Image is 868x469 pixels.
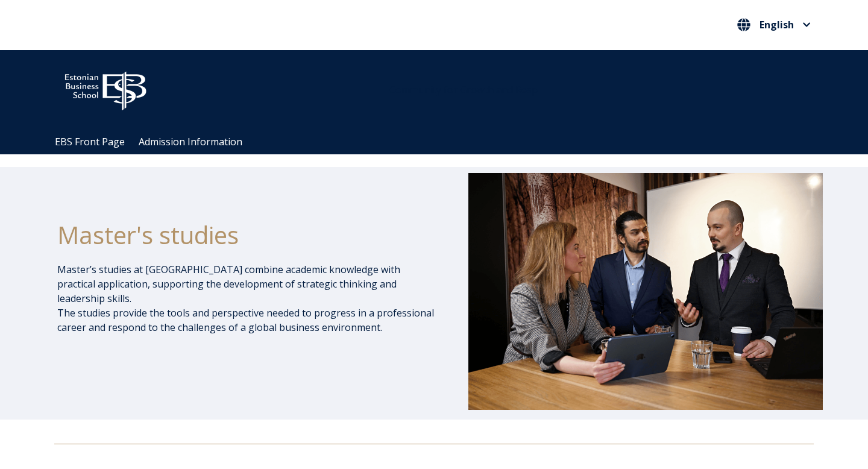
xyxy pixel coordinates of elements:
[759,20,794,30] span: English
[57,220,436,250] h1: Master's studies
[54,62,157,114] img: ebs_logo2016_white
[734,15,814,35] nav: Select your language
[468,173,823,409] img: DSC_1073
[734,15,814,34] button: English
[57,262,436,335] p: Master’s studies at [GEOGRAPHIC_DATA] combine academic knowledge with practical application, supp...
[389,83,538,96] span: Community for Growth and Resp
[55,135,125,148] a: EBS Front Page
[48,130,832,154] div: Navigation Menu
[139,135,242,148] a: Admission Information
